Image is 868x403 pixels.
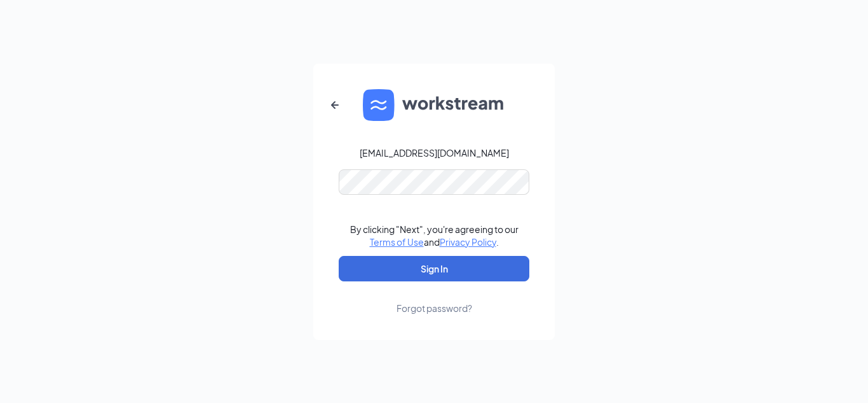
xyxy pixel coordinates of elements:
button: ArrowLeftNew [320,90,350,120]
a: Terms of Use [370,236,424,248]
div: By clicking "Next", you're agreeing to our and . [350,223,519,248]
div: [EMAIL_ADDRESS][DOMAIN_NAME] [360,146,509,159]
button: Sign In [339,256,529,281]
div: Forgot password? [397,302,472,315]
a: Forgot password? [397,281,472,315]
a: Privacy Policy [440,236,496,248]
img: WS logo and Workstream text [363,89,505,121]
svg: ArrowLeftNew [327,97,342,113]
